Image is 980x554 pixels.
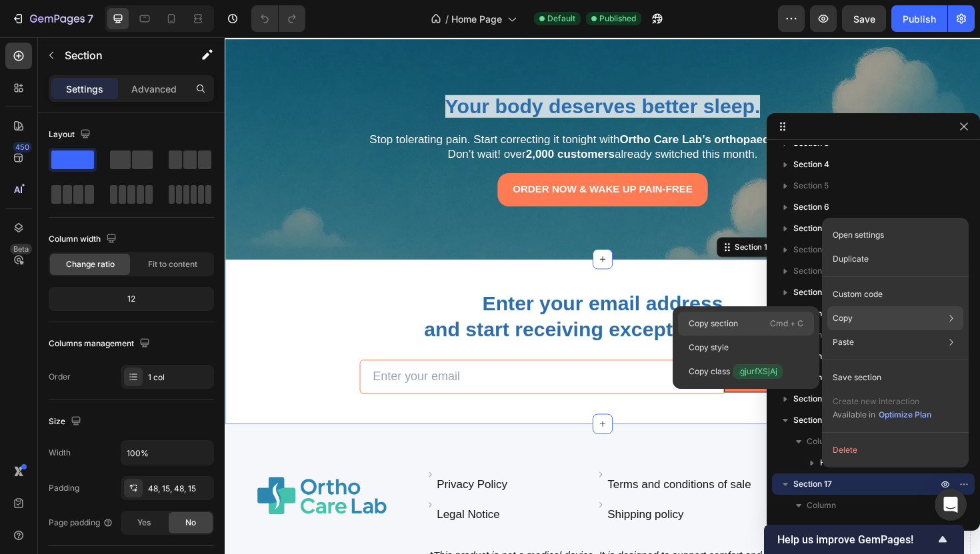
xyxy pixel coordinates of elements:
span: Section 17 [793,477,832,491]
p: Stop tolerating pain. Start correcting it tonight with . [28,101,772,116]
span: Fit to content [148,258,197,270]
span: Section 5 [793,179,829,192]
span: Help us improve GemPages! [777,533,935,546]
span: Available in [833,410,875,419]
p: Custom code [833,288,883,300]
div: Order [49,371,71,383]
div: Publish [903,12,936,26]
img: Alt Image [215,492,219,498]
strong: Order Now & Wake Up Pain-Free [305,155,495,166]
span: Change ratio [66,258,115,270]
button: Optimize Plan [878,408,932,421]
span: Section 4 [793,158,829,171]
p: Cmd + C [770,317,803,330]
p: Section [65,47,174,63]
span: Published [599,13,636,25]
span: Default [547,13,575,25]
img: Alt Image [215,460,219,466]
button: JOIN [529,342,657,377]
span: Section 15 [793,392,832,406]
span: Yes [137,517,151,529]
button: Delete [827,438,963,462]
div: Optimize Plan [879,409,931,421]
strong: 2,000 customers [319,117,413,131]
a: Privacy Policy [225,463,299,484]
div: 1 col [148,372,211,384]
span: Section 16 [793,414,833,427]
span: Your body deserves better sleep. [233,61,567,85]
p: Copy section [689,318,738,330]
button: 7 [5,5,99,32]
span: Hero Banner [820,456,868,469]
p: Save section [833,372,881,384]
a: Legal Notice [225,495,291,516]
span: .gjurfXSjAj [733,364,783,379]
div: Layout [49,126,93,144]
div: Width [49,447,71,459]
div: Open Intercom Messenger [935,489,967,521]
div: Undo/Redo [251,5,305,32]
p: Paste [833,336,854,348]
input: Enter your email [143,342,529,378]
span: Home Page [451,12,502,26]
div: Beta [10,244,32,254]
p: Advanced [131,82,177,96]
div: JOIN [578,351,607,368]
button: Save [842,5,886,32]
div: Padding [49,482,79,494]
span: Popup 1 [780,256,793,291]
span: Column [807,499,836,512]
p: Settings [66,82,103,96]
p: Create new interaction [833,395,932,408]
span: Save [853,13,875,25]
input: Auto [121,441,213,465]
p: Duplicate [833,253,869,265]
button: AI Content [700,214,759,230]
div: Drop element here [701,511,772,521]
span: Section 9 [793,264,829,278]
p: Copy class [689,364,783,379]
iframe: Design area [225,37,980,554]
p: 7 [87,11,93,27]
span: Section 8 [793,243,829,256]
a: Order Now & Wake Up Pain-Free [289,144,511,179]
p: Copy [833,312,853,324]
button: Show survey - Help us improve GemPages! [777,531,951,547]
span: No [185,517,196,529]
div: Page padding [49,517,113,529]
div: 12 [51,290,211,308]
div: Columns management [49,335,153,353]
p: Open settings [833,229,884,241]
div: 48, 15, 48, 15 [148,483,211,495]
span: Column [807,435,836,448]
span: / [445,12,449,26]
img: Alt Image [396,460,400,466]
button: Publish [891,5,947,32]
span: Section 10 [793,286,833,299]
strong: Ortho Care Lab’s orthopaedic solutions [418,101,643,115]
a: Terms and conditions of sale [405,463,557,484]
h2: Enter your email address and start receiving exceptional offers [10,267,790,325]
span: Section 7 [793,222,829,235]
img: Alt Image [396,492,400,498]
div: Column width [49,230,119,248]
p: Create Theme Section [606,216,691,228]
p: Copy style [689,342,729,354]
a: Shipping policy [405,495,486,516]
div: Size [49,413,84,431]
span: Section 6 [793,200,829,214]
p: Don’t wait! over already switched this month. [28,117,772,132]
img: Ortho Care Lab [10,463,195,509]
div: Section 17 [537,216,581,228]
div: 450 [13,142,32,152]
